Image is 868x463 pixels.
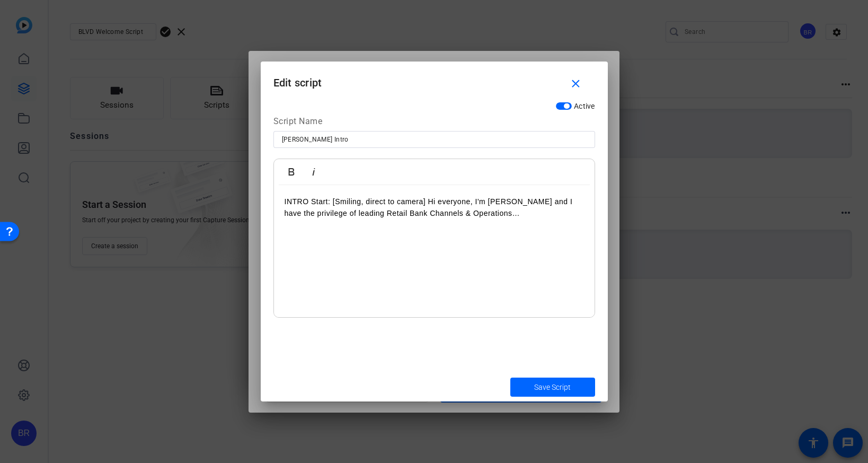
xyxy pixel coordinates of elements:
h1: Edit script [261,62,608,96]
div: Script Name [273,115,595,131]
span: Save Script [534,382,571,393]
mat-icon: close [569,77,582,91]
input: Enter Script Name [282,133,587,146]
span: Active [574,102,595,110]
button: Save Script [510,378,595,397]
p: INTRO Start: [Smiling, direct to camera] Hi everyone, I'm [PERSON_NAME] and I have the privilege ... [285,196,584,220]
